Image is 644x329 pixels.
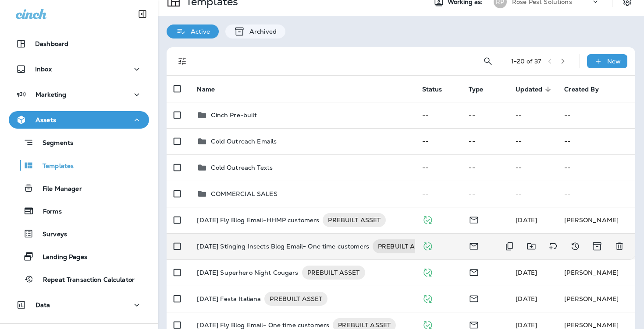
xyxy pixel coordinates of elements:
[373,239,436,253] div: PREBUILT ASSET
[415,181,462,207] td: --
[9,35,149,52] button: Dashboard
[544,238,562,255] button: Add tags
[509,154,557,181] td: --
[516,295,537,303] span: Ravin McMorris
[462,128,509,154] td: --
[511,58,541,65] div: 1 - 20 of 37
[469,86,483,93] span: Type
[422,268,433,276] span: Published
[516,85,554,93] span: Updated
[469,294,479,302] span: Email
[36,301,50,308] p: Data
[264,292,327,306] div: PREBUILT ASSET
[9,202,149,220] button: Forms
[422,320,433,328] span: Published
[557,154,635,181] td: --
[588,238,606,255] button: Archive
[509,102,557,128] td: --
[9,247,149,266] button: Landing Pages
[469,85,495,93] span: Type
[469,268,479,276] span: Email
[130,5,155,23] button: Collapse Sidebar
[197,239,369,253] p: [DATE] Stinging Insects Blog Email- One time customers
[9,133,149,152] button: Segments
[211,190,277,197] p: COMMERCIAL SALES
[415,154,462,181] td: --
[422,85,454,93] span: Status
[34,208,62,216] p: Forms
[35,66,52,73] p: Inbox
[34,231,67,239] p: Surveys
[469,215,479,223] span: Email
[35,40,68,47] p: Dashboard
[9,60,149,78] button: Inbox
[479,52,497,70] button: Search Templates
[197,85,226,93] span: Name
[509,181,557,207] td: --
[211,164,273,171] p: Cold Outreach Texts
[9,224,149,243] button: Surveys
[36,91,66,98] p: Marketing
[516,86,542,93] span: Updated
[415,102,462,128] td: --
[211,112,257,119] p: Cinch Pre-built
[523,238,540,255] button: Move to folder
[174,52,191,70] button: Filters
[564,85,610,93] span: Created By
[564,86,598,93] span: Created By
[557,286,635,312] td: [PERSON_NAME]
[9,86,149,103] button: Marketing
[415,128,462,154] td: --
[9,296,149,314] button: Data
[516,321,537,329] span: Janelle Iaccino
[186,28,210,35] p: Active
[557,128,635,154] td: --
[34,162,74,171] p: Templates
[566,238,584,255] button: View Changelog
[516,269,537,276] span: Ravin McMorris
[462,181,509,207] td: --
[9,270,149,288] button: Repeat Transaction Calculator
[611,238,628,255] button: Delete
[557,102,635,128] td: --
[197,266,298,280] p: [DATE] Superhero Night Cougars
[557,207,635,233] td: [PERSON_NAME]
[323,213,386,227] div: PREBUILT ASSET
[373,242,436,251] span: PREBUILT ASSET
[422,294,433,302] span: Published
[422,86,442,93] span: Status
[501,238,518,255] button: Duplicate
[516,216,537,224] span: Janelle Iaccino
[9,179,149,197] button: File Manager
[469,241,479,249] span: Email
[422,215,433,223] span: Published
[462,102,509,128] td: --
[9,111,149,129] button: Assets
[607,58,621,65] p: New
[422,241,433,249] span: Published
[302,266,365,280] div: PREBUILT ASSET
[211,138,277,145] p: Cold Outreach Emails
[557,181,635,207] td: --
[9,156,149,175] button: Templates
[264,294,327,303] span: PREBUILT ASSET
[302,268,365,277] span: PREBUILT ASSET
[469,320,479,328] span: Email
[245,28,277,35] p: Archived
[197,86,215,93] span: Name
[557,259,635,286] td: [PERSON_NAME]
[509,128,557,154] td: --
[36,116,56,123] p: Assets
[462,154,509,181] td: --
[197,213,319,227] p: [DATE] Fly Blog Email-HHMP customers
[197,292,261,306] p: [DATE] Festa Italiana
[34,139,73,148] p: Segments
[34,276,135,284] p: Repeat Transaction Calculator
[323,216,386,224] span: PREBUILT ASSET
[34,253,87,262] p: Landing Pages
[34,185,82,193] p: File Manager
